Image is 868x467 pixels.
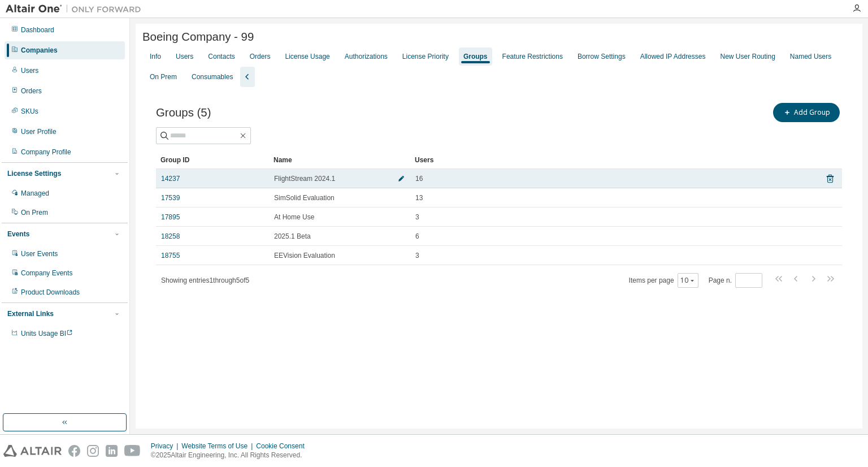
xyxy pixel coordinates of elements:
[7,230,29,239] div: Events
[181,442,256,451] div: Website Terms of Use
[415,232,419,241] span: 6
[150,52,161,61] div: Info
[274,193,335,202] span: SimSolid Evaluation
[256,442,311,451] div: Cookie Consent
[250,52,271,61] div: Orders
[274,251,335,260] span: EEVision Evaluation
[274,232,311,241] span: 2025.1 Beta
[629,273,698,288] span: Items per page
[415,213,419,222] span: 3
[21,25,54,34] div: Dashboard
[274,174,335,183] span: FlightStream 2024.1
[402,52,449,61] div: License Priority
[161,174,180,183] a: 14237
[21,87,42,96] div: Orders
[142,31,254,44] span: Boeing Company - 99
[21,148,71,157] div: Company Profile
[21,330,73,338] span: Units Usage BI
[68,445,80,457] img: facebook.svg
[161,232,180,241] a: 18258
[161,251,180,260] a: 18755
[160,151,264,169] div: Group ID
[680,276,696,285] button: 10
[415,174,423,183] span: 16
[274,213,314,222] span: At Home Use
[150,72,177,81] div: On Prem
[502,52,563,61] div: Feature Restrictions
[640,52,706,61] div: Allowed IP Addresses
[415,151,810,169] div: Users
[21,46,58,55] div: Companies
[720,52,775,61] div: New User Routing
[7,169,61,178] div: License Settings
[21,269,72,278] div: Company Events
[21,66,38,75] div: Users
[463,52,488,61] div: Groups
[151,451,311,460] p: © 2025 Altair Engineering, Inc. All Rights Reserved.
[124,445,141,457] img: youtube.svg
[87,445,99,457] img: instagram.svg
[21,288,80,297] div: Product Downloads
[578,52,626,61] div: Borrow Settings
[21,127,57,136] div: User Profile
[773,103,840,122] button: Add Group
[192,72,233,81] div: Consumables
[7,309,54,318] div: External Links
[6,3,147,15] img: Altair One
[21,189,49,198] div: Managed
[208,52,235,61] div: Contacts
[709,273,762,288] span: Page n.
[176,52,193,61] div: Users
[345,52,388,61] div: Authorizations
[161,213,180,222] a: 17895
[161,193,180,202] a: 17539
[21,208,48,217] div: On Prem
[274,151,406,169] div: Name
[415,193,423,202] span: 13
[3,445,62,457] img: altair_logo.svg
[790,52,831,61] div: Named Users
[21,107,38,116] div: SKUs
[151,442,181,451] div: Privacy
[156,106,211,119] span: Groups (5)
[415,251,419,260] span: 3
[161,276,249,284] span: Showing entries 1 through 5 of 5
[285,52,329,61] div: License Usage
[106,445,118,457] img: linkedin.svg
[21,249,58,258] div: User Events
